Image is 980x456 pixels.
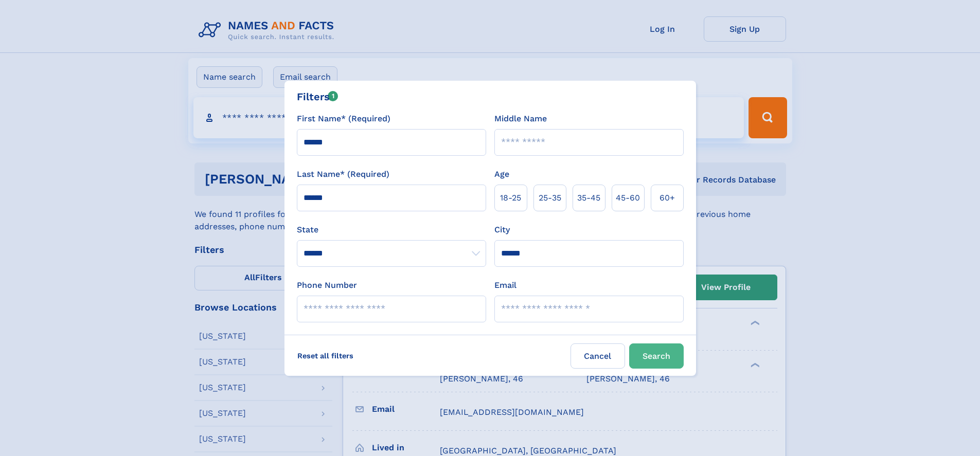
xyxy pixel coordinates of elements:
label: State [297,224,486,236]
span: 18‑25 [500,192,521,204]
button: Search [629,343,684,369]
span: 45‑60 [616,192,640,204]
label: Reset all filters [291,343,360,368]
span: 60+ [660,192,675,204]
span: 25‑35 [539,192,561,204]
label: City [494,224,510,236]
label: First Name* (Required) [297,113,390,125]
span: 35‑45 [577,192,600,204]
label: Last Name* (Required) [297,168,389,180]
label: Email [494,279,516,291]
div: Filters [297,89,338,104]
label: Middle Name [494,113,547,125]
label: Age [494,168,509,180]
label: Phone Number [297,279,357,291]
label: Cancel [571,343,625,369]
